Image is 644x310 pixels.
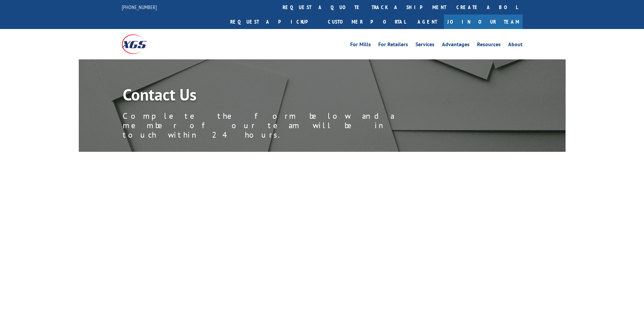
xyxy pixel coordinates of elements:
[123,86,427,106] h1: Contact Us
[123,111,427,140] p: Complete the form below and a member of our team will be in touch within 24 hours.
[442,42,470,49] a: Advantages
[323,15,411,29] a: Customer Portal
[411,15,444,29] a: Agent
[477,42,501,49] a: Resources
[122,4,157,10] a: [PHONE_NUMBER]
[444,15,523,29] a: Join Our Team
[350,42,371,49] a: For Mills
[508,42,523,49] a: About
[415,42,434,49] a: Services
[378,42,408,49] a: For Retailers
[225,15,323,29] a: Request a pickup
